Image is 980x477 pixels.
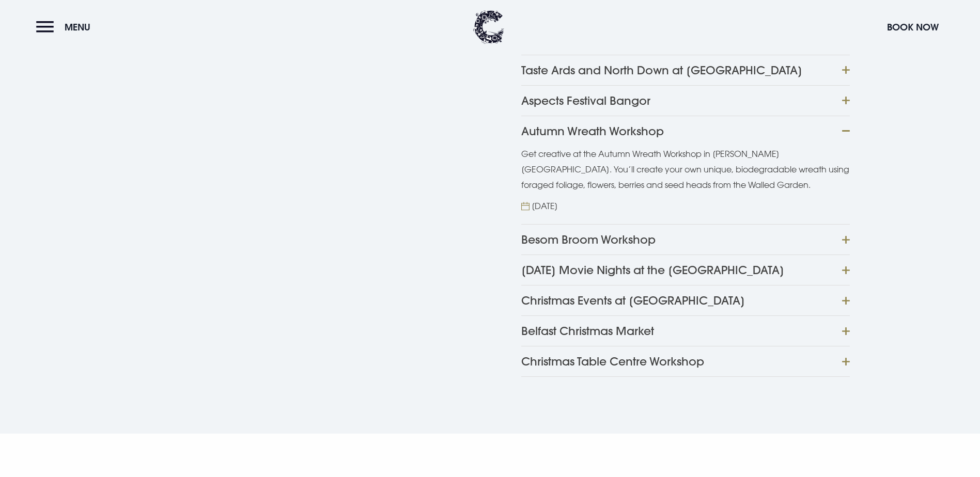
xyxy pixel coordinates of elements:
button: Taste Ards and North Down at [GEOGRAPHIC_DATA] [521,55,850,85]
button: Autumn Wreath Workshop [521,116,850,146]
span: Menu [65,21,90,33]
button: Book Now [882,16,944,38]
button: Aspects Festival Bangor [521,85,850,116]
button: [DATE] Movie Nights at the [GEOGRAPHIC_DATA] [521,255,850,285]
button: Besom Broom Workshop [521,224,850,255]
button: Christmas Events at [GEOGRAPHIC_DATA] [521,285,850,315]
img: Clandeboye Lodge [473,10,504,44]
p: [DATE] [532,198,558,214]
button: Menu [36,16,96,38]
p: Get creative at the Autumn Wreath Workshop in [PERSON_NAME][GEOGRAPHIC_DATA]. You’ll create your ... [521,146,850,193]
button: Belfast Christmas Market [521,315,850,346]
button: Christmas Table Centre Workshop [521,346,850,377]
